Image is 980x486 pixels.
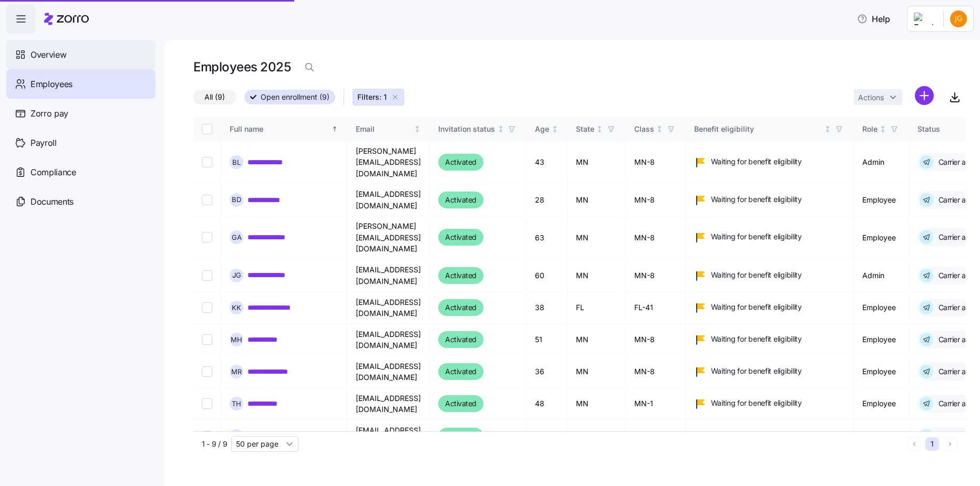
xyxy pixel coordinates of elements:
span: Waiting for benefit eligibility [711,194,802,205]
td: MN [568,356,626,388]
td: Admin [854,259,909,292]
span: All (9) [204,90,225,104]
span: K K [232,304,241,311]
span: Overview [30,48,66,61]
td: [EMAIL_ADDRESS][DOMAIN_NAME] [347,356,430,388]
input: Select record 9 [202,431,212,441]
button: Previous page [907,437,921,451]
td: MN [568,388,626,420]
td: MN-1 [626,388,686,420]
td: MN [568,324,626,356]
span: Filters: 1 [357,92,387,102]
td: Admin [854,141,909,184]
td: 60 [527,259,568,292]
button: Actions [854,89,902,105]
td: 48 [527,388,568,420]
td: MN-8 [626,420,686,452]
button: Help [849,8,899,29]
div: Email [356,123,412,135]
td: MN [568,420,626,452]
td: 30 [527,420,568,452]
span: Activated [445,430,477,442]
div: Full name [230,123,329,135]
h1: Employees 2025 [193,59,291,75]
span: Employees [30,78,73,91]
div: Class [634,123,654,135]
td: 38 [527,292,568,324]
a: Employees [6,69,156,99]
td: FL-41 [626,292,686,324]
div: Age [535,123,549,135]
span: Zorro pay [30,107,68,120]
a: Zorro pay [6,99,156,128]
td: [EMAIL_ADDRESS][DOMAIN_NAME] [347,292,430,324]
span: Waiting for benefit eligibility [711,334,802,344]
span: G A [232,234,242,241]
td: MN [568,141,626,184]
td: Employee [854,388,909,420]
td: 51 [527,324,568,356]
td: Employee [854,420,909,452]
span: T H [232,400,241,407]
input: Select record 8 [202,398,212,409]
span: Activated [445,365,477,378]
svg: add icon [915,86,934,105]
input: Select record 5 [202,302,212,313]
div: State [576,123,594,135]
div: Not sorted [879,125,886,133]
a: Compliance [6,157,156,187]
span: Activated [445,397,477,410]
td: MN-8 [626,324,686,356]
td: Employee [854,184,909,216]
div: Benefit eligibility [694,123,822,135]
div: Not sorted [656,125,663,133]
th: ClassNot sorted [626,117,686,141]
input: Select record 7 [202,366,212,377]
span: Activated [445,156,477,168]
button: Filters: 1 [353,89,404,105]
input: Select all records [202,124,212,134]
td: Employee [854,292,909,324]
td: 36 [527,356,568,388]
span: Waiting for benefit eligibility [711,366,802,376]
td: Employee [854,356,909,388]
span: Activated [445,231,477,244]
a: Documents [6,187,156,216]
div: Sorted ascending [331,125,338,133]
a: Payroll [6,128,156,157]
img: Employer logo [914,13,935,25]
th: RoleNot sorted [854,117,909,141]
span: Compliance [30,166,76,179]
div: Not sorted [824,125,831,133]
td: [PERSON_NAME][EMAIL_ADDRESS][DOMAIN_NAME] [347,141,430,184]
span: Activated [445,194,477,206]
td: MN-8 [626,184,686,216]
td: MN-8 [626,141,686,184]
td: MN-8 [626,356,686,388]
span: Open enrollment (9) [261,90,329,104]
td: MN [568,259,626,292]
span: B D [232,196,241,203]
div: Role [862,123,878,135]
td: Employee [854,216,909,259]
th: AgeNot sorted [527,117,568,141]
div: Not sorted [551,125,559,133]
span: Waiting for benefit eligibility [711,231,802,242]
span: Waiting for benefit eligibility [711,302,802,312]
span: Waiting for benefit eligibility [711,270,802,280]
td: 63 [527,216,568,259]
span: Payroll [30,136,57,150]
th: StateNot sorted [568,117,626,141]
td: 28 [527,184,568,216]
td: FL [568,292,626,324]
td: MN-8 [626,259,686,292]
td: Employee [854,324,909,356]
span: Activated [445,301,477,314]
th: Benefit eligibilityNot sorted [686,117,854,141]
td: [PERSON_NAME][EMAIL_ADDRESS][DOMAIN_NAME] [347,216,430,259]
td: [EMAIL_ADDRESS][DOMAIN_NAME] [347,420,430,452]
input: Select record 6 [202,334,212,345]
td: [EMAIL_ADDRESS][DOMAIN_NAME] [347,184,430,216]
span: Actions [858,94,884,101]
span: B L [232,159,241,166]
